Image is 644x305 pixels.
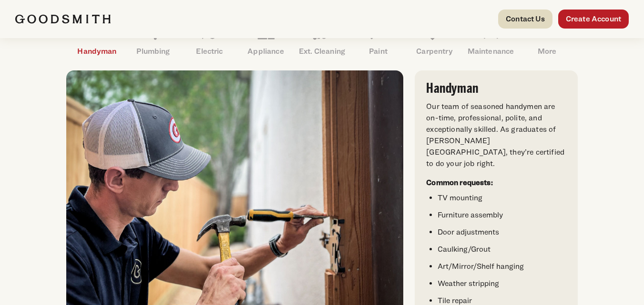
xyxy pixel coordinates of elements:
li: Door adjustments [438,226,566,238]
p: Our team of seasoned handymen are on-time, professional, polite, and exceptionally skilled. As gr... [426,101,566,169]
a: Contact Us [498,10,552,29]
a: Create Account [558,10,629,29]
p: Appliance [238,46,294,57]
p: More [519,46,575,57]
li: TV mounting [438,192,566,204]
strong: Common requests: [426,178,493,187]
p: Ext. Cleaning [294,46,350,57]
p: Maintenance [463,46,519,57]
li: Weather stripping [438,278,566,289]
li: Furniture assembly [438,209,566,221]
p: Paint [350,46,407,57]
h3: Handyman [426,82,566,95]
p: Handyman [69,46,125,57]
li: Caulking/Grout [438,244,566,255]
p: Plumbing [125,46,182,57]
img: Goodsmith [15,14,111,24]
p: Carpentry [407,46,463,57]
li: Art/Mirror/Shelf hanging [438,261,566,272]
p: Electric [182,46,238,57]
